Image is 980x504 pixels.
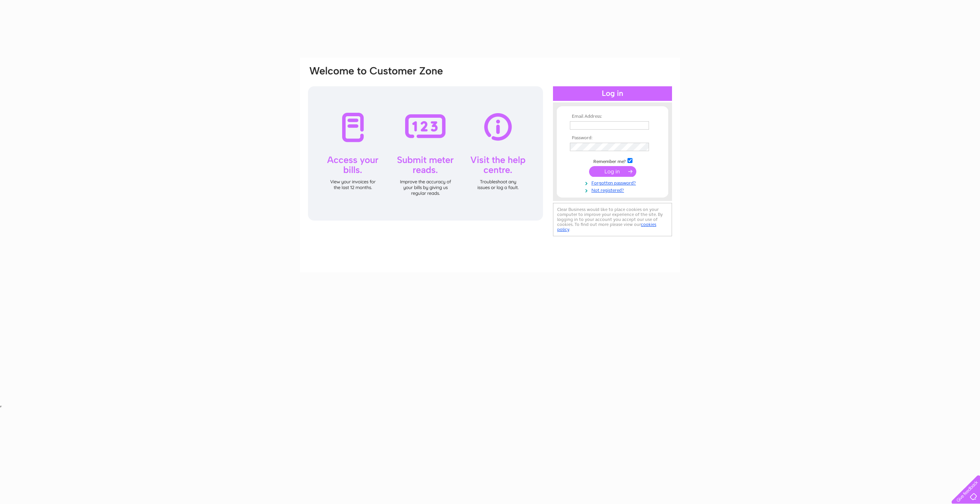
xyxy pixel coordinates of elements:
[568,157,657,165] td: Remember me?
[589,166,636,177] input: Submit
[568,114,657,119] th: Email Address:
[553,203,672,236] div: Clear Business would like to place cookies on your computer to improve your experience of the sit...
[570,186,657,193] a: Not registered?
[568,135,657,141] th: Password:
[557,222,656,232] a: cookies policy
[570,179,657,186] a: Forgotten password?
